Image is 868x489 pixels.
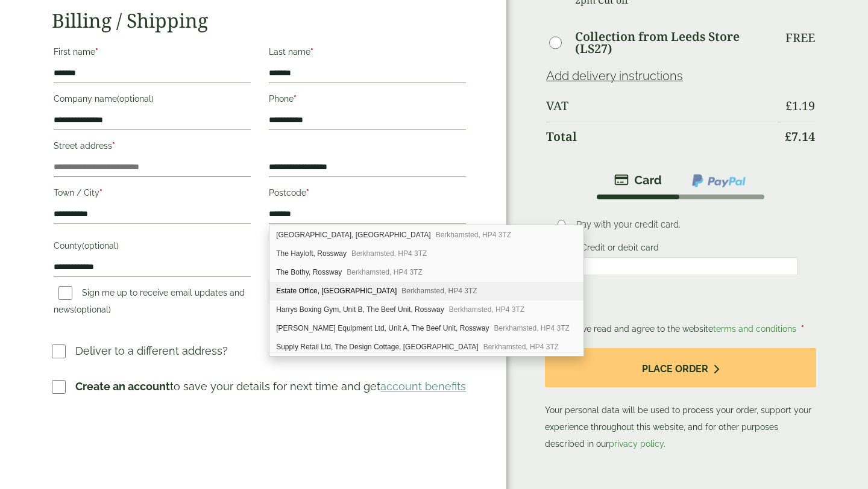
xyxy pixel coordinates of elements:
th: VAT [546,92,776,120]
label: Credit or debit card [576,243,664,256]
div: The Hayloft, Rossway [269,244,583,263]
label: County [54,237,251,258]
p: Pay with your credit card. [576,218,797,231]
div: Harrys Boxing Gym, Unit B, The Beef Unit, Rossway [269,301,583,319]
label: Street address [54,137,251,158]
img: stripe.png [614,173,662,187]
span: £ [785,128,791,145]
span: (optional) [82,241,119,251]
img: ppcp-gateway.png [691,173,747,188]
p: Free [785,31,815,45]
a: account benefits [380,380,466,393]
span: (optional) [74,305,111,314]
bdi: 1.19 [785,98,815,114]
label: Collection from Leeds Store (LS27) [575,31,776,55]
div: Estate Office, Rossway [269,282,583,301]
span: Berkhamsted, HP4 3TZ [347,268,422,276]
div: The Bothy, Rossway [269,263,583,282]
h2: Billing / Shipping [52,9,468,32]
button: Place order [545,348,816,387]
span: Berkhamsted, HP4 3TZ [449,305,524,314]
a: Add delivery instructions [546,69,683,83]
abbr: required [95,47,98,57]
span: Berkhamsted, HP4 3TZ [436,231,511,239]
label: Phone [269,90,466,111]
span: Berkhamsted, HP4 3TZ [483,343,559,351]
abbr: required [112,141,115,151]
input: Sign me up to receive email updates and news(optional) [58,286,72,300]
label: Town / City [54,184,251,205]
th: Total [546,122,776,151]
label: Last name [269,43,466,64]
bdi: 7.14 [785,128,815,145]
span: Berkhamsted, HP4 3TZ [351,249,427,258]
abbr: required [801,324,804,334]
label: First name [54,43,251,64]
a: terms and conditions [713,324,796,334]
span: Berkhamsted, HP4 3TZ [494,324,569,332]
span: £ [785,98,792,114]
abbr: required [310,47,313,57]
p: Deliver to a different address? [75,343,228,359]
label: Sign me up to receive email updates and news [54,288,245,318]
label: Company name [54,90,251,111]
a: privacy policy [609,439,664,449]
p: to save your details for next time and get [75,378,466,394]
strong: Create an account [75,380,170,393]
abbr: required [99,188,102,198]
span: Berkhamsted, HP4 3TZ [401,287,477,295]
span: I have read and agree to the website [568,324,799,334]
div: Supply Retail Ltd, The Design Cottage, Rossway [269,338,583,356]
div: J B Equipment Ltd, Unit A, The Beef Unit, Rossway [269,319,583,338]
iframe: Secure card payment input frame [580,261,794,272]
span: (optional) [117,94,154,104]
p: Your personal data will be used to process your order, support your experience throughout this we... [545,348,816,452]
div: New Farm House, Rossway [269,226,583,244]
abbr: required [294,94,297,104]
